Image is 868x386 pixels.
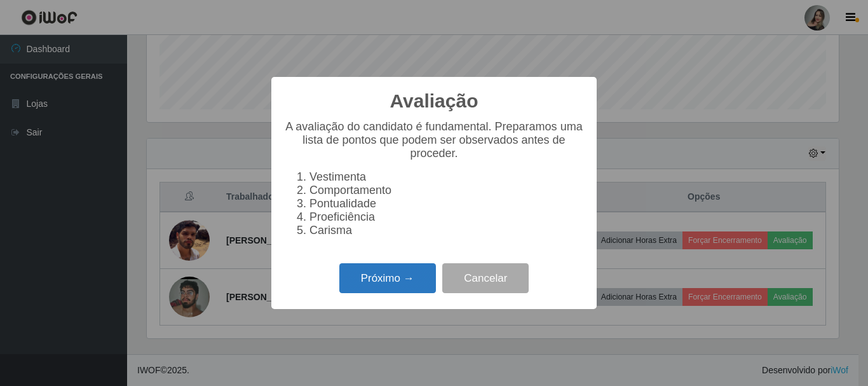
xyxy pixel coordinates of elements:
button: Próximo → [339,263,436,293]
li: Vestimenta [309,170,584,184]
h2: Avaliação [390,90,478,113]
li: Proeficiência [309,210,584,224]
p: A avaliação do candidato é fundamental. Preparamos uma lista de pontos que podem ser observados a... [284,120,584,160]
li: Comportamento [309,184,584,197]
li: Carisma [309,224,584,237]
li: Pontualidade [309,197,584,210]
button: Cancelar [442,263,529,293]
